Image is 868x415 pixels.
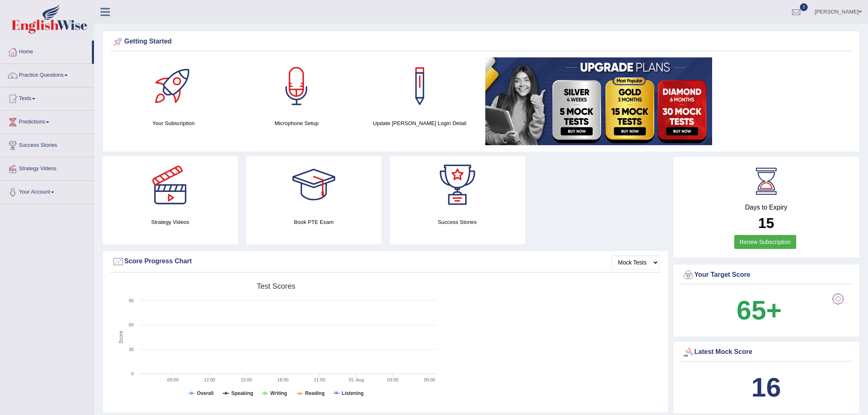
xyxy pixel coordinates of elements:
[112,255,659,268] div: Score Progress Chart
[246,218,381,226] h4: Book PTE Exam
[734,235,796,249] a: Renew Subscription
[241,377,252,382] text: 15:00
[752,372,781,402] b: 16
[314,377,325,382] text: 21:00
[116,119,231,128] h4: Your Subscription
[103,218,238,226] h4: Strategy Videos
[390,218,525,226] h4: Success Stories
[682,204,851,211] h4: Days to Expiry
[0,111,94,131] a: Predictions
[362,119,477,128] h4: Update [PERSON_NAME] Login Detail
[231,390,253,396] tspan: Speaking
[131,371,134,376] text: 0
[129,322,134,327] text: 60
[0,64,94,84] a: Practice Questions
[424,377,435,382] text: 06:00
[167,377,179,382] text: 09:00
[129,298,134,303] text: 90
[0,41,92,61] a: Home
[239,119,354,128] h4: Microphone Setup
[342,390,363,396] tspan: Listening
[277,377,289,382] text: 18:00
[737,295,782,325] b: 65+
[387,377,399,382] text: 03:00
[270,390,287,396] tspan: Writing
[0,134,94,155] a: Success Stories
[112,36,850,48] div: Getting Started
[800,3,808,11] span: 3
[204,377,215,382] text: 12:00
[197,390,214,396] tspan: Overall
[0,181,94,201] a: Your Account
[682,346,851,358] div: Latest Mock Score
[0,87,94,108] a: Tests
[758,215,774,231] b: 15
[305,390,324,396] tspan: Reading
[0,157,94,178] a: Strategy Videos
[682,269,851,281] div: Your Target Score
[257,282,295,290] tspan: Test scores
[129,347,134,352] text: 30
[118,331,124,344] tspan: Score
[485,57,712,145] img: small5.jpg
[349,377,364,382] tspan: 31. Aug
